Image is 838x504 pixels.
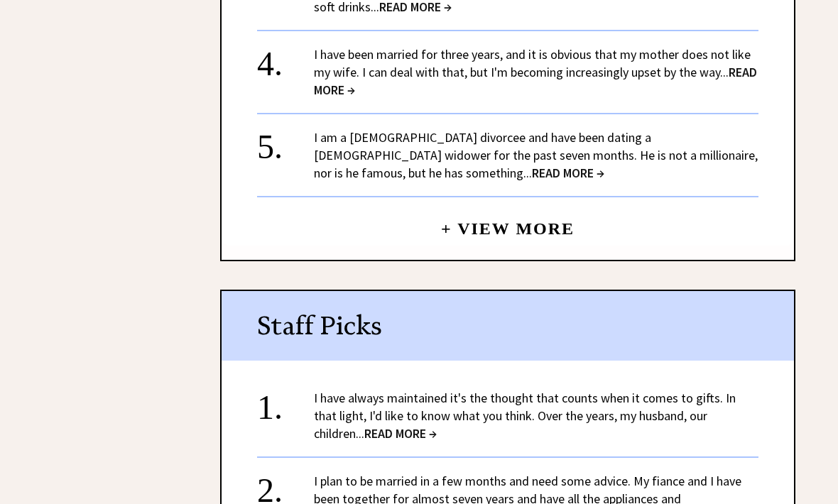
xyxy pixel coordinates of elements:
[257,45,314,72] div: 4.
[314,129,758,181] a: I am a [DEMOGRAPHIC_DATA] divorcee and have been dating a [DEMOGRAPHIC_DATA] widower for the past...
[257,128,314,155] div: 5.
[314,46,757,98] a: I have been married for three years, and it is obvious that my mother does not like my wife. I ca...
[314,390,736,442] a: I have always maintained it's the thought that counts when it comes to gifts. In that light, I'd ...
[532,165,604,181] span: READ MORE →
[257,472,314,498] div: 2.
[257,389,314,415] div: 1.
[222,291,794,361] div: Staff Picks
[43,16,185,442] iframe: Advertisement
[314,64,757,98] span: READ MORE →
[364,425,437,442] span: READ MORE →
[441,207,575,238] a: + View More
